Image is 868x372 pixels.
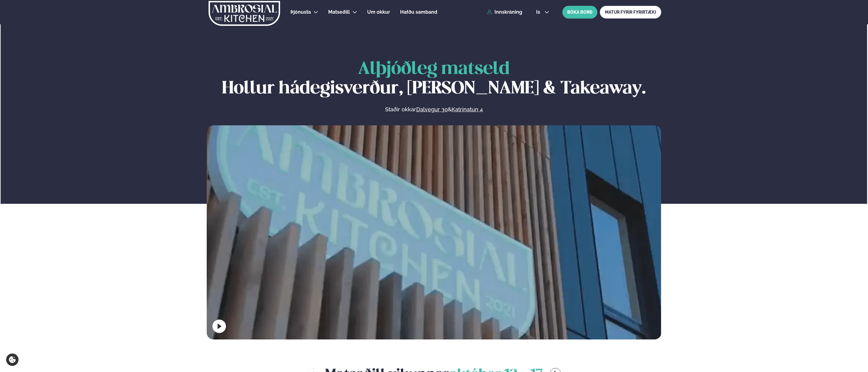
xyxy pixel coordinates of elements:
[452,106,483,113] a: Katrinatun 4
[600,6,661,19] a: MATUR FYRIR FYRIRTÆKI
[487,9,522,15] a: Innskráning
[290,9,311,15] span: Þjónusta
[536,10,542,15] span: is
[328,9,350,15] span: Matseðill
[207,60,661,99] h1: Hollur hádegisverður, [PERSON_NAME] & Takeaway.
[400,9,437,15] span: Hafðu samband
[328,9,350,16] a: Matseðill
[562,6,597,19] button: BÓKA BORÐ
[208,1,281,26] img: logo
[531,10,554,15] button: is
[319,106,549,113] p: Staðir okkar &
[400,9,437,16] a: Hafðu samband
[367,9,390,16] a: Um okkur
[367,9,390,15] span: Um okkur
[416,106,448,113] a: Dalvegur 30
[290,9,311,16] a: Þjónusta
[358,61,510,78] span: Alþjóðleg matseld
[6,353,19,366] a: Cookie settings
